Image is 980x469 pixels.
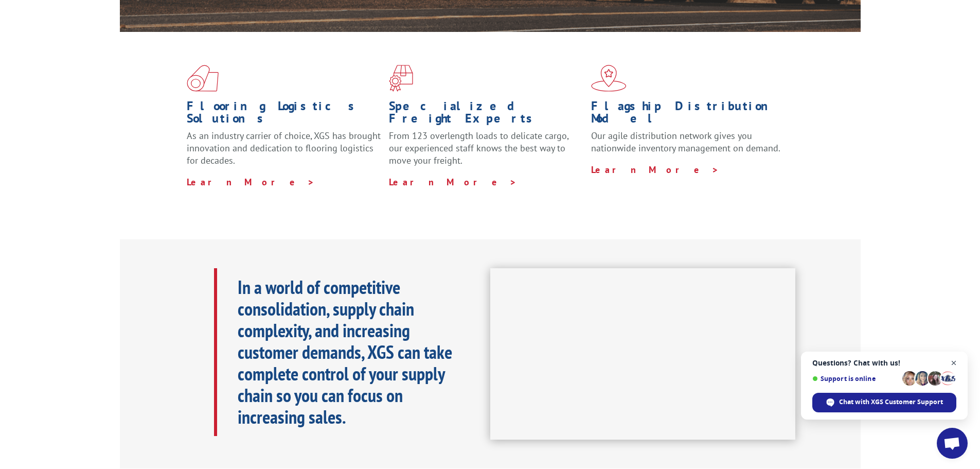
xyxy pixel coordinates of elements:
[187,176,315,188] a: Learn More >
[812,393,956,412] span: Chat with XGS Customer Support
[812,375,899,383] span: Support is online
[187,130,381,166] span: As an industry carrier of choice, XGS has brought innovation and dedication to flooring logistics...
[591,100,786,130] h1: Flagship Distribution Model
[591,130,780,154] span: Our agile distribution network gives you nationwide inventory management on demand.
[238,275,452,429] b: In a world of competitive consolidation, supply chain complexity, and increasing customer demands...
[187,100,381,130] h1: Flooring Logistics Solutions
[591,65,627,92] img: xgs-icon-flagship-distribution-model-red
[389,100,583,130] h1: Specialized Freight Experts
[187,65,219,92] img: xgs-icon-total-supply-chain-intelligence-red
[591,164,719,176] a: Learn More >
[389,176,517,188] a: Learn More >
[937,428,968,459] a: Open chat
[490,268,795,440] iframe: XGS Logistics Solutions
[389,130,583,176] p: From 123 overlength loads to delicate cargo, our experienced staff knows the best way to move you...
[389,65,413,92] img: xgs-icon-focused-on-flooring-red
[839,397,943,407] span: Chat with XGS Customer Support
[812,359,956,367] span: Questions? Chat with us!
